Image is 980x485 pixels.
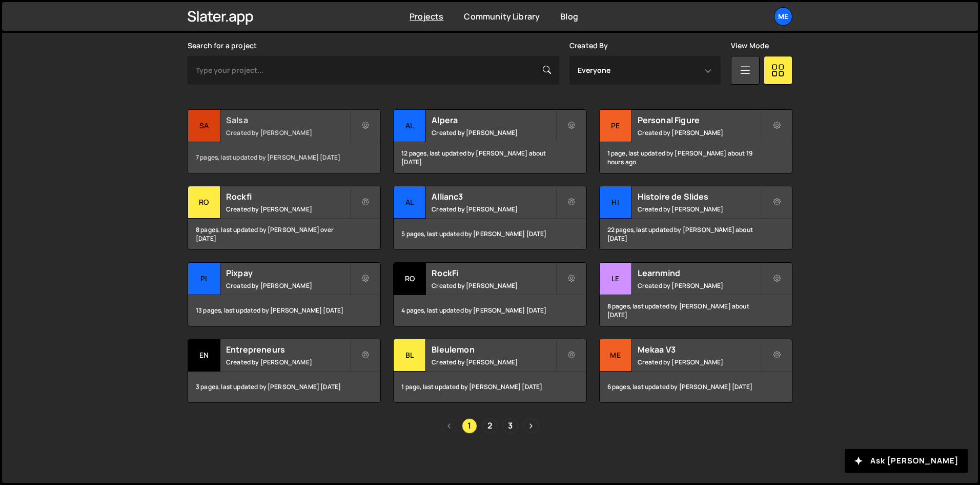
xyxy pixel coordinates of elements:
[464,11,540,22] a: Community Library
[188,263,220,295] div: Pi
[569,42,608,50] label: Created By
[226,281,350,290] small: Created by [PERSON_NAME]
[188,109,381,173] a: Sa Salsa Created by [PERSON_NAME] 7 pages, last updated by [PERSON_NAME] [DATE]
[393,109,586,173] a: Al Alpera Created by [PERSON_NAME] 12 pages, last updated by [PERSON_NAME] about [DATE]
[638,205,761,214] small: Created by [PERSON_NAME]
[432,344,555,355] h2: Bleulemon
[432,281,555,290] small: Created by [PERSON_NAME]
[731,42,769,50] label: View Mode
[599,339,792,403] a: Me Mekaa V3 Created by [PERSON_NAME] 6 pages, last updated by [PERSON_NAME] [DATE]
[394,186,426,219] div: Al
[774,7,792,26] a: Me
[188,186,220,219] div: Ro
[432,191,555,202] h2: Allianc3
[638,267,761,279] h2: Learnmind
[638,114,761,126] h2: Personal Figure
[188,42,257,50] label: Search for a project
[226,358,350,366] small: Created by [PERSON_NAME]
[188,339,381,403] a: En Entrepreneurs Created by [PERSON_NAME] 3 pages, last updated by [PERSON_NAME] [DATE]
[188,56,559,85] input: Type your project...
[638,281,761,290] small: Created by [PERSON_NAME]
[600,219,792,249] div: 22 pages, last updated by [PERSON_NAME] about [DATE]
[482,418,498,434] a: Page 2
[226,114,350,126] h2: Salsa
[845,449,968,473] button: Ask [PERSON_NAME]
[188,142,380,173] div: 7 pages, last updated by [PERSON_NAME] [DATE]
[226,191,350,202] h2: Rockfi
[410,11,443,22] a: Projects
[393,186,586,250] a: Al Allianc3 Created by [PERSON_NAME] 5 pages, last updated by [PERSON_NAME] [DATE]
[638,128,761,137] small: Created by [PERSON_NAME]
[394,110,426,142] div: Al
[394,142,586,173] div: 12 pages, last updated by [PERSON_NAME] about [DATE]
[600,142,792,173] div: 1 page, last updated by [PERSON_NAME] about 19 hours ago
[188,372,380,402] div: 3 pages, last updated by [PERSON_NAME] [DATE]
[188,219,380,249] div: 8 pages, last updated by [PERSON_NAME] over [DATE]
[394,219,586,249] div: 5 pages, last updated by [PERSON_NAME] [DATE]
[188,110,220,142] div: Sa
[432,128,555,137] small: Created by [PERSON_NAME]
[394,372,586,402] div: 1 page, last updated by [PERSON_NAME] [DATE]
[600,295,792,326] div: 8 pages, last updated by [PERSON_NAME] about [DATE]
[188,295,380,326] div: 13 pages, last updated by [PERSON_NAME] [DATE]
[188,339,220,372] div: En
[188,186,381,250] a: Ro Rockfi Created by [PERSON_NAME] 8 pages, last updated by [PERSON_NAME] over [DATE]
[432,205,555,214] small: Created by [PERSON_NAME]
[600,186,632,219] div: Hi
[432,267,555,279] h2: RockFi
[393,262,586,326] a: Ro RockFi Created by [PERSON_NAME] 4 pages, last updated by [PERSON_NAME] [DATE]
[599,109,792,173] a: Pe Personal Figure Created by [PERSON_NAME] 1 page, last updated by [PERSON_NAME] about 19 hours ago
[600,372,792,402] div: 6 pages, last updated by [PERSON_NAME] [DATE]
[394,295,586,326] div: 4 pages, last updated by [PERSON_NAME] [DATE]
[226,128,350,137] small: Created by [PERSON_NAME]
[638,358,761,366] small: Created by [PERSON_NAME]
[600,263,632,295] div: Le
[638,344,761,355] h2: Mekaa V3
[600,110,632,142] div: Pe
[523,418,539,434] a: Next page
[226,205,350,214] small: Created by [PERSON_NAME]
[560,11,578,22] a: Blog
[599,186,792,250] a: Hi Histoire de Slides Created by [PERSON_NAME] 22 pages, last updated by [PERSON_NAME] about [DATE]
[600,339,632,372] div: Me
[393,339,586,403] a: Bl Bleulemon Created by [PERSON_NAME] 1 page, last updated by [PERSON_NAME] [DATE]
[226,267,350,279] h2: Pixpay
[394,339,426,372] div: Bl
[188,262,381,326] a: Pi Pixpay Created by [PERSON_NAME] 13 pages, last updated by [PERSON_NAME] [DATE]
[226,344,350,355] h2: Entrepreneurs
[503,418,518,434] a: Page 3
[432,114,555,126] h2: Alpera
[638,191,761,202] h2: Histoire de Slides
[188,418,792,434] div: Pagination
[432,358,555,366] small: Created by [PERSON_NAME]
[599,262,792,326] a: Le Learnmind Created by [PERSON_NAME] 8 pages, last updated by [PERSON_NAME] about [DATE]
[394,263,426,295] div: Ro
